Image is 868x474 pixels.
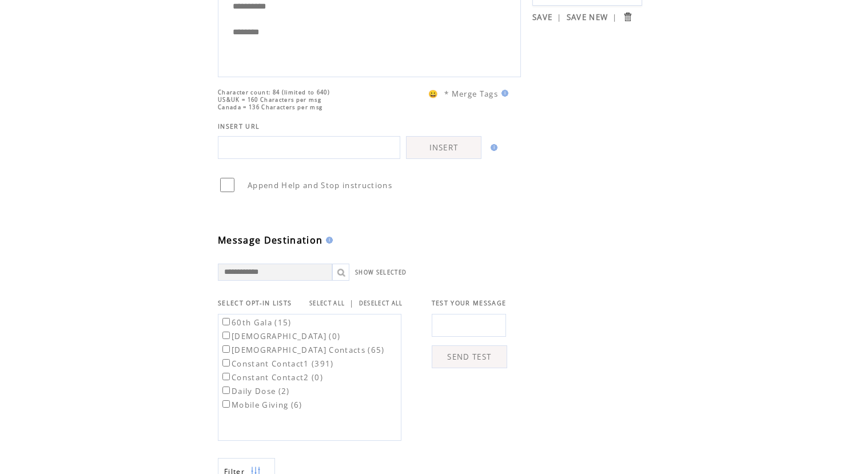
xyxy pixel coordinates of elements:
[444,89,498,99] span: * Merge Tags
[487,144,497,151] img: help.gif
[220,386,290,396] label: Daily Dose (2)
[220,345,385,355] label: [DEMOGRAPHIC_DATA] Contacts (65)
[222,387,230,394] input: Daily Dose (2)
[220,400,302,410] label: Mobile Giving (6)
[498,90,508,97] img: help.gif
[622,11,633,22] input: Submit
[248,180,392,190] span: Append Help and Stop instructions
[222,318,230,325] input: 60th Gala (15)
[218,234,322,246] span: Message Destination
[612,12,617,22] span: |
[218,122,260,130] span: INSERT URL
[222,400,230,408] input: Mobile Giving (6)
[359,300,403,307] a: DESELECT ALL
[557,12,562,22] span: |
[218,103,322,111] span: Canada = 136 Characters per msg
[432,345,507,368] a: SEND TEST
[355,269,407,276] a: SHOW SELECTED
[428,89,439,99] span: 😀
[349,298,354,308] span: |
[222,332,230,339] input: [DEMOGRAPHIC_DATA] (0)
[220,372,323,383] label: Constant Contact2 (0)
[309,300,345,307] a: SELECT ALL
[218,299,292,307] span: SELECT OPT-IN LISTS
[532,12,552,22] a: SAVE
[218,89,330,96] span: Character count: 84 (limited to 640)
[218,96,321,103] span: US&UK = 160 Characters per msg
[432,299,507,307] span: TEST YOUR MESSAGE
[322,237,333,244] img: help.gif
[222,345,230,353] input: [DEMOGRAPHIC_DATA] Contacts (65)
[220,317,292,328] label: 60th Gala (15)
[222,373,230,380] input: Constant Contact2 (0)
[567,12,608,22] a: SAVE NEW
[222,359,230,367] input: Constant Contact1 (391)
[220,359,334,369] label: Constant Contact1 (391)
[220,331,340,341] label: [DEMOGRAPHIC_DATA] (0)
[406,136,481,159] a: INSERT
